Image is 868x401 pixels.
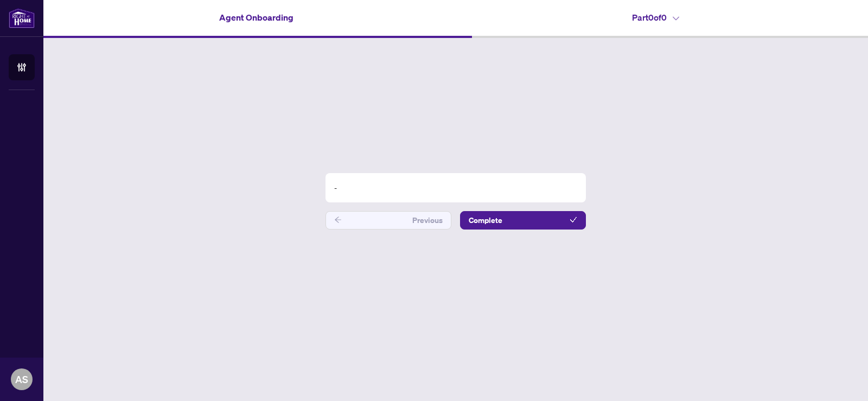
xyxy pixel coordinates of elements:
span: check [570,216,577,224]
span: AS [15,372,28,387]
span: Complete [469,212,502,229]
button: Previous [325,211,451,230]
h4: Agent Onboarding [219,11,293,24]
button: Open asap [825,363,857,396]
button: Complete [460,211,586,230]
div: - [325,173,586,202]
h4: Part 0 of 0 [632,11,679,24]
img: logo [9,8,35,28]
